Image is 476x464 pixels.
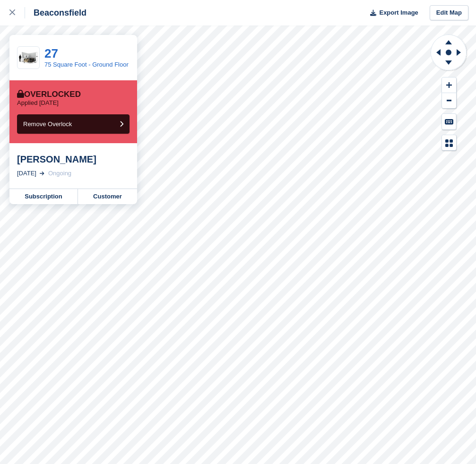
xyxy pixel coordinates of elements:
[44,46,58,60] a: 27
[17,90,81,99] div: Overlocked
[364,5,418,21] button: Export Image
[17,114,130,134] button: Remove Overlock
[9,189,78,204] a: Subscription
[442,114,456,129] button: Keyboard Shortcuts
[430,5,468,21] a: Edit Map
[23,120,72,128] span: Remove Overlock
[44,61,129,68] a: 75 Square Foot - Ground Floor
[78,189,137,204] a: Customer
[442,93,456,109] button: Zoom Out
[48,169,71,178] div: Ongoing
[40,172,44,175] img: arrow-right-light-icn-cde0832a797a2874e46488d9cf13f60e5c3a73dbe684e267c42b8395dfbc2abf.svg
[442,135,456,151] button: Map Legend
[17,50,39,66] img: 75.jpg
[17,154,130,165] div: [PERSON_NAME]
[442,77,456,93] button: Zoom In
[379,8,418,17] span: Export Image
[25,7,87,18] div: Beaconsfield
[17,169,36,178] div: [DATE]
[17,99,59,107] p: Applied [DATE]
